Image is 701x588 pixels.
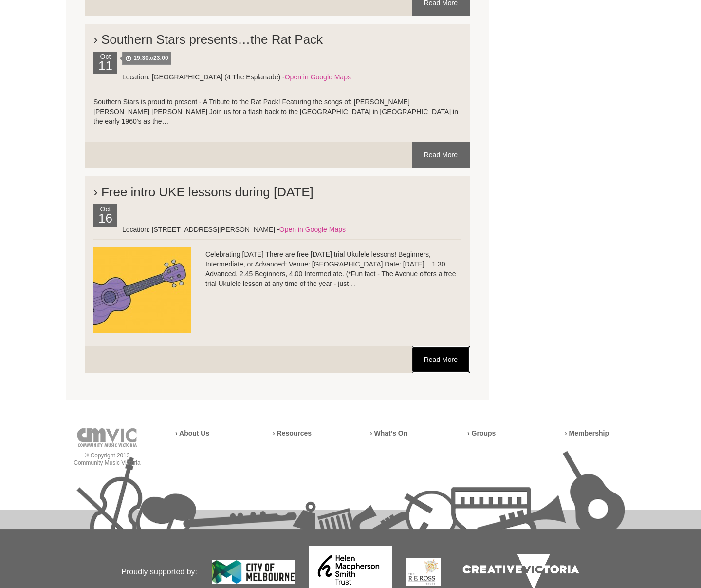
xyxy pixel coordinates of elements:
[96,61,115,74] h2: 11
[93,225,461,234] div: Location: [STREET_ADDRESS][PERSON_NAME] -
[93,247,191,333] img: ukulele.jpg
[93,52,117,74] div: Oct
[66,452,148,467] p: © Copyright 2013 Community Music Victoria
[406,558,441,586] img: The Re Ross Trust
[122,52,171,65] span: to
[412,346,470,373] a: Read More
[175,429,209,437] a: › About Us
[273,429,312,437] a: › Resources
[412,142,470,168] a: Read More
[93,204,117,227] div: Oct
[93,72,461,82] div: Location: [GEOGRAPHIC_DATA] (4 The Esplanade) -
[212,560,295,583] img: City of Melbourne
[565,429,609,437] a: › Membership
[133,55,148,61] strong: 19:30
[467,429,496,437] a: › Groups
[96,214,115,227] h2: 16
[93,175,461,204] h2: › Free intro UKE lessons during [DATE]
[93,97,461,126] p: Southern Stars is proud to present - A Tribute to the Rat Pack! Featuring the songs of: [PERSON_N...
[93,22,461,52] h2: › Southern Stars presents…the Rat Pack
[279,226,346,233] a: Open in Google Maps
[77,428,137,447] img: cmvic-logo-footer.png
[153,55,168,61] strong: 23:00
[93,249,461,288] p: Celebrating [DATE] There are free [DATE] trial Ukulele lessons! Beginners, Intermediate, or Advan...
[285,73,351,81] a: Open in Google Maps
[370,429,407,437] a: › What’s On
